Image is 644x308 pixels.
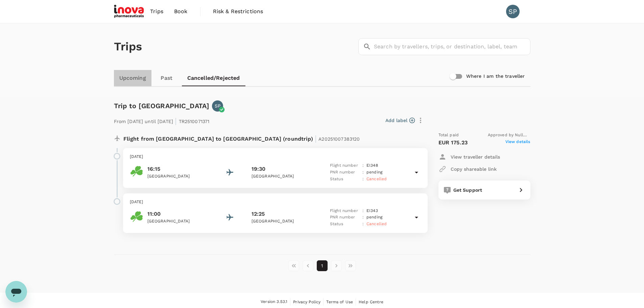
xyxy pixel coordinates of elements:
p: pending [366,169,382,176]
span: Terms of Use [326,300,353,304]
span: Cancelled [366,176,387,181]
p: Copy shareable link [451,166,497,172]
h6: Trip to [GEOGRAPHIC_DATA] [114,100,210,111]
img: Aer Lingus [130,165,143,178]
span: A20251007383120 [318,136,360,142]
span: Total paid [438,132,459,139]
p: EI 343 [366,208,378,214]
p: PNR number [330,169,360,176]
span: Risk & Restrictions [213,7,263,16]
a: Cancelled/Rejected [182,70,245,86]
span: Privacy Policy [293,300,320,304]
p: From [DATE] until [DATE] TR2510071371 [114,114,210,126]
p: PNR number [330,214,360,221]
button: page 1 [317,260,328,271]
input: Search by travellers, trips, or destination, label, team [374,38,530,55]
div: SP [506,5,520,18]
p: pending [366,214,382,221]
span: Book [174,7,188,16]
p: Status [330,176,360,183]
span: Get Support [453,187,482,193]
span: View details [505,139,530,147]
a: Upcoming [114,70,151,86]
button: View traveller details [438,151,500,163]
p: SP [215,102,221,109]
span: | [175,116,177,126]
a: Privacy Policy [293,298,320,306]
span: Help Centre [359,300,383,304]
p: Flight number [330,162,360,169]
span: Version 3.53.1 [261,299,287,305]
p: [GEOGRAPHIC_DATA] [252,218,312,225]
iframe: Button to launch messaging window [5,281,27,303]
p: View traveller details [451,153,500,160]
img: iNova Pharmaceuticals [114,4,145,19]
p: : [362,162,364,169]
h1: Trips [114,23,142,70]
p: : [362,169,364,176]
span: | [315,134,317,143]
p: [GEOGRAPHIC_DATA] [147,218,208,225]
span: Cancelled [366,221,387,226]
a: Help Centre [359,298,383,306]
p: EUR 175.23 [438,139,468,147]
p: 19:30 [252,165,266,173]
p: 16:15 [147,165,208,173]
p: 12:25 [252,210,265,218]
p: [DATE] [130,199,421,206]
a: Terms of Use [326,298,353,306]
p: EI 348 [366,162,378,169]
p: : [362,208,364,214]
p: Flight from [GEOGRAPHIC_DATA] to [GEOGRAPHIC_DATA] (roundtrip) [123,132,360,144]
button: Copy shareable link [438,163,497,175]
p: : [362,214,364,221]
p: 11:00 [147,210,208,218]
span: Trips [150,7,163,16]
button: Add label [385,117,415,124]
p: [GEOGRAPHIC_DATA] [252,173,312,180]
h6: Where I am the traveller [466,73,525,80]
span: Approved by [488,132,530,139]
p: Status [330,221,360,228]
p: [DATE] [130,153,421,160]
nav: pagination navigation [287,260,358,271]
img: Aer Lingus [130,210,143,223]
p: : [362,176,364,183]
p: Flight number [330,208,360,214]
a: Past [151,70,182,86]
p: : [362,221,364,228]
p: [GEOGRAPHIC_DATA] [147,173,208,180]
